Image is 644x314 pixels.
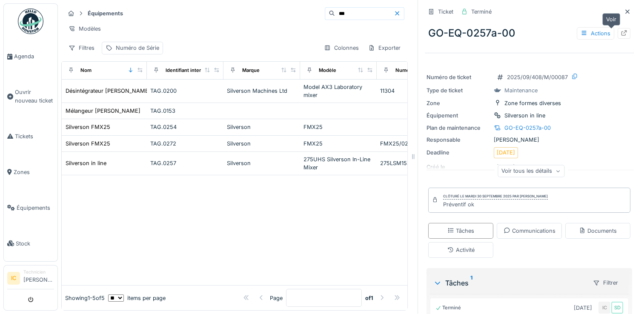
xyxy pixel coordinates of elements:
div: Documents [579,227,617,235]
div: TAG.0257 [150,159,220,167]
div: [DATE] [574,304,592,312]
div: Marque [242,67,260,74]
div: Désintégrateur [PERSON_NAME] [66,87,151,95]
div: IC [598,302,610,314]
div: Voir tous les détails [498,165,564,177]
div: GO-EQ-0257a-00 [425,22,634,44]
div: Zone [426,99,490,107]
div: Silverson FMX25 [66,123,110,131]
div: Tâches [447,227,474,235]
div: Identifiant interne [166,67,207,74]
div: Terminé [435,304,461,311]
div: Numéro de Série [116,44,159,52]
div: Plan de maintenance [426,124,490,132]
div: FMX25 [303,140,373,148]
div: Modèle [319,67,336,74]
span: Tickets [15,132,54,140]
li: [PERSON_NAME] [23,269,54,287]
span: Ouvrir nouveau ticket [15,88,54,104]
div: Silverson [227,123,297,131]
div: Silverson in line [504,111,545,120]
a: Zones [4,154,57,190]
div: Colonnes [320,42,363,54]
a: Stock [4,226,57,261]
div: GO-EQ-0257a-00 [504,124,551,132]
div: 2025/09/408/M/00087 [507,73,568,81]
span: Agenda [14,52,54,60]
div: Terminé [471,8,492,16]
div: FMX25 [303,123,373,131]
div: Clôturé le mardi 30 septembre 2025 par [PERSON_NAME] [443,194,548,200]
div: Exporter [364,42,404,54]
strong: of 1 [365,294,373,302]
div: 275UHS Silverson In-Line Mixer [303,155,373,171]
div: Silverson in line [66,159,106,167]
div: Zone formes diverses [504,99,561,107]
div: TAG.0153 [150,107,220,115]
div: Filtrer [589,277,622,289]
span: Équipements [17,204,54,212]
a: IC Technicien[PERSON_NAME] [7,269,54,289]
div: Page [270,294,283,302]
li: IC [7,272,20,285]
div: Responsable [426,136,490,144]
strong: Équipements [84,9,126,17]
div: Voir [602,13,620,26]
div: Nom [80,67,92,74]
div: Préventif ok [443,200,548,208]
div: Tâches [433,278,586,288]
div: [DATE] [497,148,515,157]
div: Activité [447,246,475,254]
div: Numéro de ticket [426,73,490,81]
a: Ouvrir nouveau ticket [4,74,57,118]
span: Stock [16,240,54,248]
div: Modèles [65,23,105,35]
a: Équipements [4,190,57,226]
div: SD [611,302,623,314]
div: items per page [108,294,166,302]
div: Actions [577,27,614,40]
div: FMX25/0299 [380,140,450,148]
div: Filtres [65,42,98,54]
div: Numéro de Série [395,67,435,74]
div: Silverson [227,159,297,167]
a: Agenda [4,39,57,74]
div: Deadline [426,148,490,157]
div: Communications [504,227,555,235]
div: TAG.0272 [150,140,220,148]
div: Équipement [426,111,490,120]
div: [PERSON_NAME] [426,136,632,144]
div: Showing 1 - 5 of 5 [65,294,105,302]
div: Model AX3 Laboratory mixer [303,83,373,99]
div: Maintenance [504,86,538,94]
div: Silverson Machines Ltd [227,87,297,95]
div: Ticket [438,8,453,16]
div: Technicien [23,269,54,275]
div: TAG.0200 [150,87,220,95]
div: 11304 [380,87,450,95]
div: Type de ticket [426,86,490,94]
div: Silverson FMX25 [66,140,110,148]
div: Silverson [227,140,297,148]
img: Badge_color-CXgf-gQk.svg [18,9,43,34]
a: Tickets [4,118,57,154]
div: 275LSM1537 [380,159,450,167]
div: TAG.0254 [150,123,220,131]
div: Mélangeur [PERSON_NAME] [66,107,140,115]
span: Zones [14,168,54,176]
sup: 1 [470,278,472,288]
